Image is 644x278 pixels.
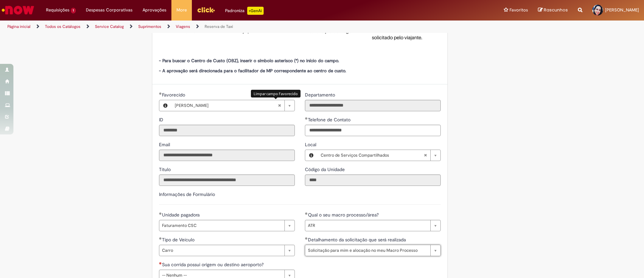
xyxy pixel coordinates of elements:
span: Carro [162,245,281,256]
span: Somente leitura - Título [159,166,172,172]
span: Local [305,142,318,148]
span: Rascunhos [544,7,568,13]
a: Suprimentos [138,24,161,29]
input: Email [159,150,295,161]
img: click_logo_yellow_360x200.png [197,5,215,15]
span: Obrigatório Preenchido [159,92,162,95]
label: Somente leitura - Departamento [305,91,336,98]
span: Somente leitura - Email [159,142,171,148]
span: [PERSON_NAME] [175,100,278,111]
label: Somente leitura - Email [159,141,171,148]
abbr: Limpar campo Favorecido [274,100,284,111]
span: 1 [71,8,76,13]
span: Qual o seu macro processo/área? [308,212,380,218]
img: ServiceNow [1,3,35,17]
span: Despesas Corporativas [86,7,132,13]
a: Rascunhos [538,7,568,13]
a: Centro de Serviços CompartilhadosLimpar campo Local [317,150,440,161]
label: Informações de Formulário [159,191,215,197]
a: Reserva de Taxi [205,24,233,29]
span: Obrigatório Preenchido [305,117,308,120]
span: Obrigatório Preenchido [305,237,308,240]
span: Faturamento CSC [162,220,281,231]
a: Service Catalog [95,24,124,29]
input: Código da Unidade [305,174,441,186]
span: Unidade pagadora [162,212,201,218]
button: Local, Visualizar este registro Centro de Serviços Compartilhados [305,150,317,161]
input: ID [159,125,295,136]
span: Somente leitura - Departamento [305,92,336,98]
ul: Trilhas de página [5,21,424,33]
span: Solicitação para mim e alocação no meu Macro Processo [308,245,427,256]
span: Telefone de Contato [308,117,352,123]
span: [PERSON_NAME] [605,7,639,13]
span: Sua corrida possui origem ou destino aeroporto? [162,262,265,268]
div: Limpar campo Favorecido [251,90,301,97]
abbr: Limpar campo Local [420,150,430,161]
strong: - A aprovação será direcionada para o facilitador de MP correspondente ao centro de custo. [159,68,346,74]
input: Telefone de Contato [305,125,441,136]
span: Aprovações [143,7,166,13]
p: +GenAi [247,7,264,15]
span: Favoritos [509,7,528,13]
span: Somente leitura - ID [159,117,165,123]
label: Somente leitura - Código da Unidade [305,166,346,173]
span: Obrigatório Preenchido [305,212,308,215]
a: Todos os Catálogos [45,24,80,29]
span: Detalhamento da solicitação que será realizada [308,237,407,243]
span: Tipo de Veículo [162,237,196,243]
span: Requisições [46,7,69,13]
span: Centro de Serviços Compartilhados [321,150,424,161]
span: Somente leitura - Código da Unidade [305,166,346,172]
span: ATR [308,220,427,231]
a: Página inicial [7,24,31,29]
label: Somente leitura - ID [159,116,165,123]
input: Departamento [305,100,441,111]
span: More [176,7,187,13]
a: Viagens [176,24,190,29]
div: Padroniza [225,7,264,15]
label: Somente leitura - Título [159,166,172,173]
a: [PERSON_NAME]Limpar campo Favorecido [171,100,294,111]
strong: - Para buscar o Centro de Custo (OBZ), inserir o símbolo asterisco (*) no início do campo. [159,58,339,64]
span: Obrigatório Preenchido [159,237,162,240]
span: Obrigatório Preenchido [159,212,162,215]
span: Necessários [159,262,162,265]
input: Título [159,174,295,186]
span: Necessários - Favorecido [162,92,186,98]
button: Favorecido, Visualizar este registro Daniele De Sousa [159,100,171,111]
